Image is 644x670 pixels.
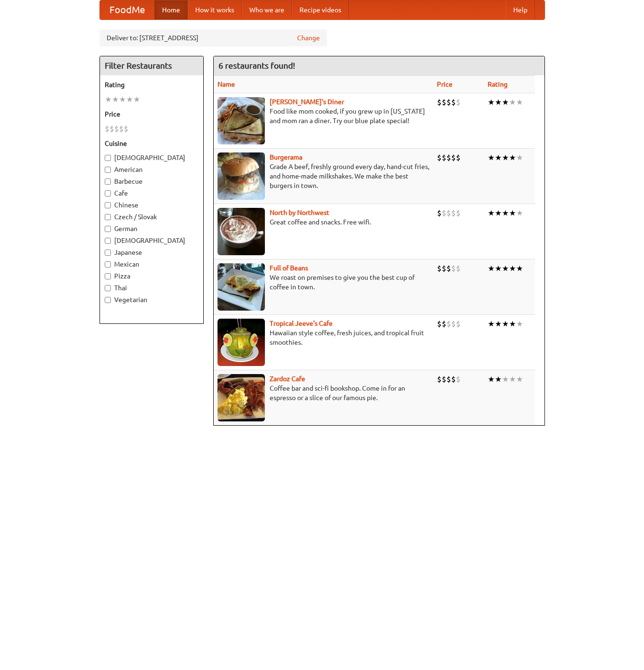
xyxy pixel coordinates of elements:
[100,56,203,75] h4: Filter Restaurants
[456,152,461,163] li: $
[119,124,124,134] li: $
[105,80,199,89] h5: Rating
[516,208,523,218] li: ★
[218,319,265,366] img: jeeves.jpg
[105,94,112,105] li: ★
[105,248,199,257] label: Japanese
[105,297,111,303] input: Vegetarian
[270,153,302,161] a: Burgerama
[105,124,109,134] li: $
[105,250,111,256] input: Japanese
[112,94,119,105] li: ★
[119,94,126,105] li: ★
[105,238,111,244] input: [DEMOGRAPHIC_DATA]
[100,0,154,19] a: FoodMe
[292,0,349,19] a: Recipe videos
[437,319,442,329] li: $
[105,283,199,293] label: Thai
[105,190,111,197] input: Cafe
[488,263,495,274] li: ★
[218,162,429,190] p: Grade A beef, freshly ground every day, hand-cut fries, and home-made milkshakes. We make the bes...
[488,319,495,329] li: ★
[105,261,111,268] input: Mexican
[495,263,502,274] li: ★
[105,167,111,173] input: American
[218,208,265,255] img: north.jpg
[502,374,509,384] li: ★
[437,80,453,88] a: Price
[270,320,333,327] a: Tropical Jeeve's Cafe
[502,97,509,107] li: ★
[442,319,446,329] li: $
[502,208,509,218] li: ★
[105,153,199,162] label: [DEMOGRAPHIC_DATA]
[451,208,456,218] li: $
[218,80,235,88] a: Name
[495,152,502,163] li: ★
[446,208,451,218] li: $
[105,165,199,174] label: American
[105,139,199,148] h5: Cuisine
[218,263,265,311] img: beans.jpg
[488,374,495,384] li: ★
[105,109,199,119] h5: Price
[446,97,451,107] li: $
[105,295,199,304] label: Vegetarian
[105,273,111,279] input: Pizza
[446,263,451,274] li: $
[516,374,523,384] li: ★
[451,319,456,329] li: $
[105,259,199,269] label: Mexican
[456,97,461,107] li: $
[114,124,119,134] li: $
[488,208,495,218] li: ★
[509,374,516,384] li: ★
[451,152,456,163] li: $
[495,374,502,384] li: ★
[451,374,456,384] li: $
[105,214,111,220] input: Czech / Slovak
[495,208,502,218] li: ★
[456,208,461,218] li: $
[442,152,446,163] li: $
[509,152,516,163] li: ★
[437,208,442,218] li: $
[516,152,523,163] li: ★
[188,0,242,19] a: How it works
[105,200,199,210] label: Chinese
[105,224,199,233] label: German
[105,155,111,161] input: [DEMOGRAPHIC_DATA]
[218,384,429,402] p: Coffee bar and sci-fi bookshop. Come in for an espresso or a slice of our famous pie.
[218,152,265,200] img: burgerama.jpg
[488,97,495,107] li: ★
[126,94,133,105] li: ★
[270,98,344,106] b: [PERSON_NAME]'s Diner
[100,29,327,46] div: Deliver to: [STREET_ADDRESS]
[495,97,502,107] li: ★
[105,177,199,186] label: Barbecue
[442,263,446,274] li: $
[105,212,199,222] label: Czech / Slovak
[242,0,292,19] a: Who we are
[218,107,429,125] p: Food like mom cooked, if you grew up in [US_STATE] and mom ran a diner. Try our blue plate special!
[105,179,111,185] input: Barbecue
[442,97,446,107] li: $
[509,319,516,329] li: ★
[456,263,461,274] li: $
[270,375,305,383] a: Zardoz Cafe
[218,374,265,421] img: zardoz.jpg
[105,188,199,198] label: Cafe
[218,61,295,70] ng-pluralize: 6 restaurants found!
[502,263,509,274] li: ★
[451,263,456,274] li: $
[109,124,114,134] li: $
[437,263,442,274] li: $
[270,264,308,272] a: Full of Beans
[124,124,128,134] li: $
[270,209,329,216] a: North by Northwest
[451,97,456,107] li: $
[446,152,451,163] li: $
